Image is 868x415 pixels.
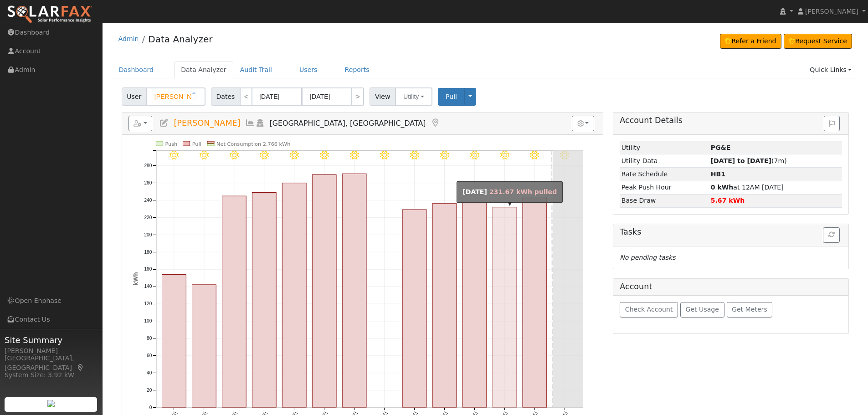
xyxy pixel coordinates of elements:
button: Pull [438,88,465,106]
a: Edit User (35999) [159,118,169,128]
text: 180 [144,250,152,255]
rect: onclick="" [493,207,517,407]
span: [GEOGRAPHIC_DATA], [GEOGRAPHIC_DATA] [270,119,426,128]
i: 8/20 - Clear [200,151,209,160]
a: Data Analyzer [174,61,233,78]
span: (7m) [711,157,787,164]
div: System Size: 3.92 kW [5,370,98,380]
td: Utility Data [620,154,709,168]
text: 80 [147,336,152,341]
i: 8/27 - MostlyClear [410,151,419,160]
rect: onclick="" [192,285,216,407]
span: Get Meters [732,306,767,313]
text: 160 [144,267,152,272]
rect: onclick="" [462,203,487,408]
span: User [122,87,147,106]
text: kWh [133,272,139,286]
i: 8/25 - MostlyClear [350,151,359,160]
span: Dates [211,87,240,106]
span: View [370,87,395,106]
i: 8/29 - MostlyClear [470,151,479,160]
text: 60 [147,353,152,358]
span: [PERSON_NAME] [174,118,240,128]
a: Map [77,364,85,371]
button: Issue History [824,116,840,131]
strong: 5.67 kWh [711,197,745,204]
strong: [DATE] to [DATE] [711,157,771,164]
text: 140 [144,284,152,289]
i: No pending tasks [620,254,675,261]
strong: [DATE] [462,188,487,195]
td: at 12AM [DATE] [709,181,842,194]
h5: Account [620,282,652,291]
h5: Account Details [620,116,842,125]
i: 8/21 - MostlyClear [230,151,239,160]
a: Refer a Friend [720,34,781,49]
text: 0 [149,405,152,410]
span: Site Summary [5,334,98,346]
a: Reports [338,61,376,78]
button: Get Usage [680,302,724,318]
i: 8/24 - MostlyClear [320,151,329,160]
td: Peak Push Hour [620,181,709,194]
rect: onclick="" [402,210,426,407]
button: Check Account [620,302,678,318]
a: Data Analyzer [148,34,212,45]
img: retrieve [47,400,55,407]
text: Push [165,141,177,147]
span: Get Usage [686,306,719,313]
text: 220 [144,215,152,220]
i: 8/22 - MostlyClear [260,151,269,160]
i: 8/19 - Clear [169,151,179,160]
span: [PERSON_NAME] [805,8,858,15]
span: 231.67 kWh pulled [489,188,557,195]
rect: onclick="" [162,275,186,408]
rect: onclick="" [312,175,336,408]
i: 8/31 - Clear [530,151,539,160]
a: Audit Trail [233,61,279,78]
rect: onclick="" [523,197,547,408]
text: 40 [147,370,152,375]
rect: onclick="" [252,193,276,408]
i: 8/23 - MostlyClear [290,151,299,160]
i: 8/30 - MostlyClear [500,151,509,160]
a: Map [430,118,440,128]
h5: Tasks [620,227,842,237]
span: Check Account [625,306,673,313]
button: Get Meters [727,302,773,318]
div: [GEOGRAPHIC_DATA], [GEOGRAPHIC_DATA] [5,354,98,373]
a: Users [293,61,324,78]
td: Utility [620,141,709,154]
button: Utility [395,87,432,106]
strong: ID: 17212751, authorized: 08/22/25 [711,144,731,151]
text: 120 [144,302,152,307]
td: Base Draw [620,194,709,207]
text: Pull [192,141,201,147]
a: Login As (last Never) [255,118,265,128]
button: Refresh [823,227,840,243]
a: > [351,87,364,106]
text: 260 [144,180,152,185]
a: < [240,87,252,106]
td: Rate Schedule [620,168,709,181]
rect: onclick="" [432,204,457,407]
i: 8/26 - MostlyClear [380,151,389,160]
input: Select a User [146,87,205,106]
strong: T [711,170,725,178]
i: 8/28 - MostlyClear [440,151,449,160]
rect: onclick="" [222,196,246,407]
div: [PERSON_NAME] [5,346,98,356]
rect: onclick="" [342,174,366,408]
a: Multi-Series Graph [245,118,255,128]
a: Request Service [784,34,853,49]
text: 280 [144,163,152,168]
a: Quick Links [803,61,858,78]
text: 20 [147,388,152,393]
text: 240 [144,198,152,203]
rect: onclick="" [282,183,306,407]
text: 200 [144,232,152,237]
span: Pull [446,93,457,100]
a: Admin [118,35,139,42]
text: 100 [144,319,152,324]
text: Net Consumption 2,766 kWh [216,141,290,147]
